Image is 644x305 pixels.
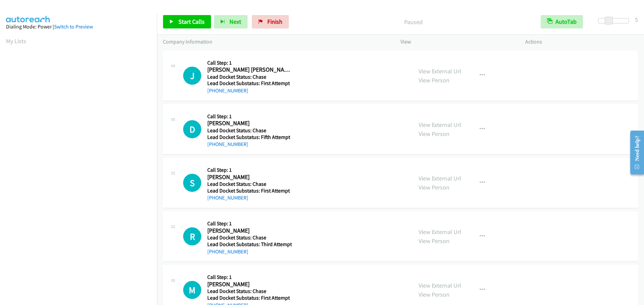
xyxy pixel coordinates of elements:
span: Finish [267,18,282,25]
h5: Lead Docket Substatus: Third Attempt [207,241,292,248]
a: [PHONE_NUMBER] [207,87,248,94]
div: The call is yet to be attempted [183,227,201,245]
h5: Lead Docket Status: Chase [207,288,290,295]
div: The call is yet to be attempted [183,120,201,138]
a: View External Url [419,228,461,236]
a: My Lists [6,37,26,45]
h5: Call Step: 1 [207,113,290,120]
a: View Person [419,130,449,138]
a: [PHONE_NUMBER] [207,195,248,201]
a: View External Url [419,174,461,182]
a: Finish [252,15,289,28]
a: View Person [419,183,449,191]
p: Actions [525,38,638,46]
h5: Lead Docket Status: Chase [207,181,290,187]
div: 5 [635,15,638,24]
h5: Lead Docket Substatus: First Attempt [207,295,290,301]
h5: Call Step: 1 [207,167,290,173]
h5: Lead Docket Substatus: First Attempt [207,80,290,87]
h5: Lead Docket Status: Chase [207,234,292,241]
h5: Call Step: 1 [207,60,290,66]
button: Next [214,15,248,28]
span: Start Calls [178,18,205,25]
h5: Call Step: 1 [207,220,292,227]
h5: Lead Docket Status: Chase [207,127,290,134]
div: The call is yet to be attempted [183,281,201,299]
span: Next [229,18,241,25]
iframe: Resource Center [625,126,644,179]
p: View [400,38,513,46]
h5: Lead Docket Substatus: First Attempt [207,187,290,194]
h1: M [183,281,201,299]
div: The call is yet to be attempted [183,174,201,192]
h5: Lead Docket Status: Chase [207,74,290,80]
a: Switch to Preview [54,23,93,30]
a: [PHONE_NUMBER] [207,248,248,255]
h1: R [183,227,201,245]
h5: Call Step: 1 [207,274,290,281]
button: AutoTab [541,15,583,28]
h2: [PERSON_NAME] [207,120,290,127]
h1: S [183,174,201,192]
a: View External Url [419,282,461,289]
h2: [PERSON_NAME] [207,281,290,288]
a: View Person [419,291,449,298]
h2: [PERSON_NAME] [207,227,290,235]
h1: D [183,120,201,138]
div: Dialing Mode: Power | [6,23,151,31]
a: View External Url [419,67,461,75]
h2: [PERSON_NAME] [207,173,290,181]
h2: [PERSON_NAME] [PERSON_NAME] [207,66,290,74]
p: Paused [298,17,529,26]
h5: Lead Docket Substatus: Fifth Attempt [207,134,290,141]
p: Company Information [163,38,388,46]
a: Start Calls [163,15,211,28]
a: [PHONE_NUMBER] [207,141,248,147]
a: View Person [419,76,449,84]
a: View Person [419,237,449,245]
a: View External Url [419,121,461,129]
h1: J [183,67,201,85]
